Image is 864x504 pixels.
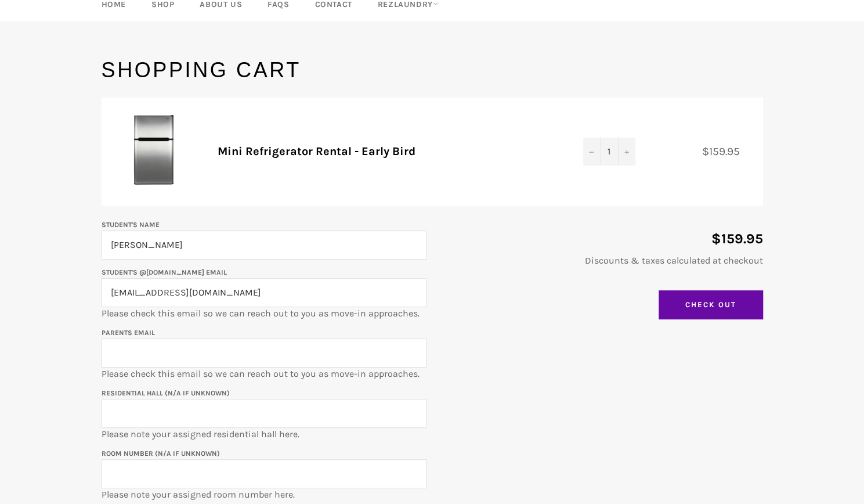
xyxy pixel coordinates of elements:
img: Mini Refrigerator Rental - Early Bird [119,115,189,185]
label: Parents email [102,329,155,337]
label: Student's Name [102,221,160,229]
p: $159.95 [438,229,763,249]
p: Please check this email so we can reach out to you as move-in approaches. [102,265,426,320]
button: Increase quantity [618,138,635,165]
label: Room Number (N/A if unknown) [102,449,220,458]
h1: Shopping Cart [102,56,763,85]
button: Decrease quantity [583,138,601,165]
p: Please check this email so we can reach out to you as move-in approaches. [102,326,426,380]
p: Please note your assigned residential hall here. [102,386,426,441]
p: Please note your assigned room number here. [102,447,426,501]
label: Residential Hall (N/A if unknown) [102,389,230,397]
span: $159.95 [702,145,751,158]
input: Check Out [659,290,763,319]
p: Discounts & taxes calculated at checkout [438,254,763,267]
label: Student's @[DOMAIN_NAME] email [102,268,227,276]
a: Mini Refrigerator Rental - Early Bird [218,145,415,158]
